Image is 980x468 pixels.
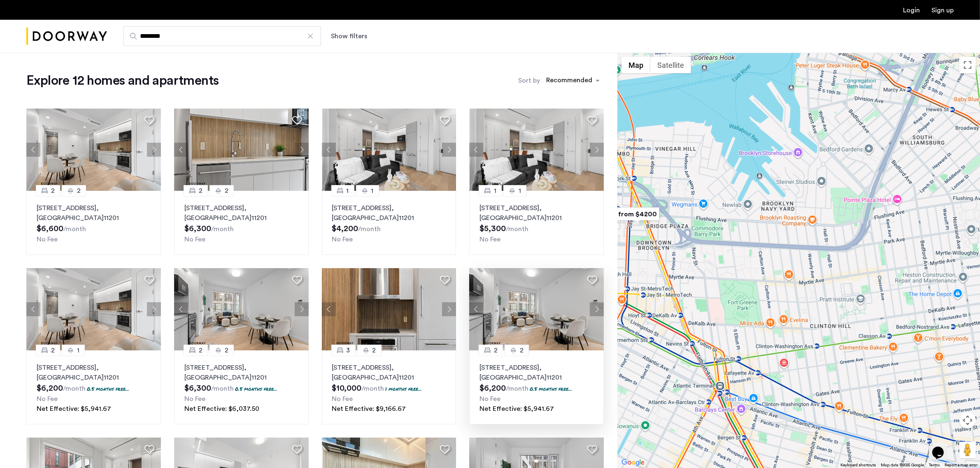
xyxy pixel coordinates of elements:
span: No Fee [184,396,205,402]
p: 0.5 months free... [87,385,129,392]
button: Next apartment [295,143,309,157]
p: [STREET_ADDRESS] 11201 [332,363,446,382]
button: Next apartment [295,302,309,316]
p: [STREET_ADDRESS] 11201 [184,363,298,382]
span: Map data ©2025 Google [881,463,924,467]
sub: /month [362,385,384,392]
span: 2 [51,186,55,196]
button: Show satellite imagery [650,57,691,73]
img: 2013_638467225680979794.jpeg [469,268,604,350]
button: Previous apartment [174,302,188,316]
button: Show street map [622,57,650,73]
p: [STREET_ADDRESS] 11201 [480,363,594,382]
span: No Fee [184,236,205,243]
p: 0.5 months free... [530,385,572,392]
button: Next apartment [147,143,161,157]
sub: /month [63,385,86,392]
label: Sort by [518,76,540,86]
button: Show or hide filters [331,31,367,41]
img: logo [26,21,107,52]
a: Cazamio Logo [26,21,107,52]
sub: /month [211,226,234,232]
div: Recommended [545,75,592,87]
input: Apartment Search [123,26,321,46]
button: Toggle fullscreen view [959,57,976,73]
button: Previous apartment [322,302,336,316]
span: No Fee [332,396,353,402]
span: 2 [520,345,524,355]
span: 1 [371,186,374,196]
button: Previous apartment [174,143,188,157]
button: Next apartment [590,302,604,316]
a: Report a map error [945,462,978,468]
p: 0.5 months free... [235,385,277,392]
a: 11[STREET_ADDRESS], [GEOGRAPHIC_DATA]11201No Fee [322,191,456,255]
a: Login [903,7,920,14]
span: No Fee [37,236,58,243]
span: 2 [199,345,203,355]
a: 21[STREET_ADDRESS], [GEOGRAPHIC_DATA]112010.5 months free...No FeeNet Effective: $5,941.67 [26,350,161,424]
p: [STREET_ADDRESS] 11201 [480,203,594,223]
span: 2 [225,186,228,196]
p: [STREET_ADDRESS] 11201 [37,203,151,223]
p: 1 months free... [386,385,422,392]
ng-select: sort-apartment [542,73,604,88]
sub: /month [506,385,528,392]
sub: /month [358,226,381,232]
button: Keyboard shortcuts [840,462,876,468]
a: Terms [929,462,940,468]
img: 2013_638467222486381864.jpeg [26,268,161,350]
span: 2 [494,345,498,355]
span: 1 [77,345,79,355]
span: Net Effective: $5,941.67 [37,405,111,412]
h1: Explore 12 homes and apartments [26,72,219,89]
button: Previous apartment [469,302,483,316]
span: No Fee [480,236,500,243]
button: Map camera controls [959,412,976,429]
span: $6,300 [184,384,211,392]
span: $6,600 [37,225,63,233]
sub: /month [63,226,86,232]
span: 2 [51,345,55,355]
span: Net Effective: $5,941.67 [480,405,554,412]
span: 1 [494,186,496,196]
p: [STREET_ADDRESS] 11201 [37,363,151,382]
a: 11[STREET_ADDRESS], [GEOGRAPHIC_DATA]11201No Fee [469,191,604,255]
button: Previous apartment [469,143,483,157]
button: Previous apartment [322,143,336,157]
span: 2 [77,186,81,196]
a: 22[STREET_ADDRESS], [GEOGRAPHIC_DATA]112010.5 months free...No FeeNet Effective: $5,941.67 [469,350,604,424]
a: Open this area in Google Maps (opens a new window) [619,457,647,468]
span: $5,300 [480,225,506,233]
span: Net Effective: $9,166.67 [332,405,406,412]
img: 2013_638467232898284452.jpeg [174,268,309,350]
a: Registration [931,7,954,14]
span: $6,200 [480,384,506,392]
span: 1 [519,186,521,196]
a: 22[STREET_ADDRESS], [GEOGRAPHIC_DATA]11201No Fee [26,191,161,255]
sub: /month [211,385,234,392]
span: $6,200 [37,384,63,392]
img: Google [619,457,647,468]
iframe: chat widget [929,435,955,460]
img: 2013_638467677139698730.jpeg [469,109,604,191]
img: 2013_638466297561071540.jpeg [26,109,161,191]
span: $4,200 [332,225,358,233]
span: No Fee [332,236,353,243]
div: from $4200 [612,205,663,223]
img: 2013_638467682336342948.jpeg [322,109,456,191]
button: Next apartment [442,143,456,157]
span: Net Effective: $6,037.50 [184,405,259,412]
button: Next apartment [442,302,456,316]
button: Next apartment [590,143,604,157]
button: Previous apartment [26,302,40,316]
p: [STREET_ADDRESS] 11201 [184,203,298,223]
a: 22[STREET_ADDRESS], [GEOGRAPHIC_DATA]112010.5 months free...No FeeNet Effective: $6,037.50 [174,350,309,424]
span: No Fee [480,396,500,402]
span: 2 [225,345,228,355]
span: $6,300 [184,225,211,233]
img: 2013_638467227814964244.jpeg [174,109,309,191]
button: Previous apartment [26,143,40,157]
p: [STREET_ADDRESS] 11201 [332,203,446,223]
span: $10,000 [332,384,362,392]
